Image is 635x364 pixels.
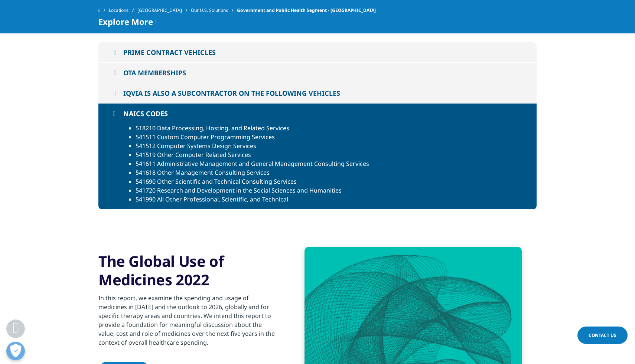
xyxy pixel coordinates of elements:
[123,109,168,118] div: NAICS CODES
[123,48,216,57] div: PRIME CONTRACT VEHICLES
[98,17,153,26] span: Explore More
[136,141,507,150] li: 541512 Computer Systems Design Services
[123,68,186,77] div: OTA MEMBERSHIPS
[589,332,616,338] span: Contact Us
[136,168,507,177] li: 541618 Other Management Consulting Services
[136,195,507,204] li: 541990 All Other Professional, Scientific, and Technical
[98,42,537,62] button: PRIME CONTRACT VEHICLES
[136,150,507,159] li: 541519 Other Computer Related Services
[98,252,279,289] h3: The Global Use of Medicines 2022
[136,177,507,186] li: 541690 Other Scientific and Technical Consulting Services
[98,63,537,83] button: OTA MEMBERSHIPS
[137,4,191,17] a: [GEOGRAPHIC_DATA]
[6,342,25,360] button: Open Preferences
[109,4,137,17] a: Locations
[136,186,507,195] li: 541720 Research and Development in the Social Sciences and Humanities
[237,4,376,17] span: Government and Public Health Segment - [GEOGRAPHIC_DATA]
[98,104,537,124] button: NAICS CODES
[123,89,340,98] div: IQVIA IS ALSO A SUBCONTRACTOR ON THE FOLLOWING VEHICLES
[577,327,628,344] a: Contact Us
[98,83,537,103] button: IQVIA IS ALSO A SUBCONTRACTOR ON THE FOLLOWING VEHICLES
[136,124,507,132] li: 518210 Data Processing, Hosting, and Related Services
[136,159,507,168] li: 541611 Administrative Management and General Management Consulting Services
[136,132,507,141] li: 541511 Custom Computer Programming Services
[191,4,237,17] a: Our U.S. Solutions
[98,289,279,347] div: In this report, we examine the spending and usage of medicines in [DATE] and the outlook to 2026,...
